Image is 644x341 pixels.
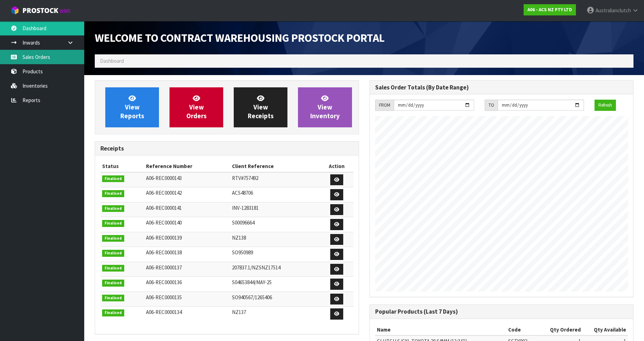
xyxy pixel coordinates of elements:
[144,161,230,172] th: Reference Number
[595,100,616,111] button: Refresh
[60,8,71,14] small: WMS
[100,161,144,172] th: Status
[310,94,340,120] span: View Inventory
[102,220,124,227] span: Finalised
[102,265,124,272] span: Finalised
[375,100,394,111] div: FROM
[232,175,258,181] span: RTV#757492
[102,280,124,287] span: Finalised
[146,249,182,256] span: A06-REC0000138
[146,205,182,211] span: A06-REC0000141
[120,94,144,120] span: View Reports
[234,87,287,127] a: ViewReceipts
[230,161,320,172] th: Client Reference
[102,235,124,242] span: Finalised
[375,84,628,91] h3: Sales Order Totals (By Date Range)
[146,175,182,181] span: A06-REC0000143
[146,189,182,196] span: A06-REC0000142
[232,264,280,271] span: 207837.1/NZSNZ17514
[298,87,352,127] a: ViewInventory
[232,234,246,241] span: NZ138
[232,294,272,301] span: SO940567/1265406
[375,324,507,335] th: Name
[506,324,539,335] th: Code
[11,6,19,15] img: cube-alt.png
[146,309,182,315] span: A06-REC0000134
[102,250,124,257] span: Finalised
[539,324,583,335] th: Qty Ordered
[102,309,124,316] span: Finalised
[232,249,253,256] span: SO950989
[102,295,124,302] span: Finalised
[596,7,631,14] span: Australianclutch
[248,94,274,120] span: View Receipts
[100,58,124,64] span: Dashboard
[100,145,353,152] h3: Receipts
[170,87,223,127] a: ViewOrders
[583,324,628,335] th: Qty Available
[232,219,254,226] span: S00096664
[146,279,182,286] span: A06-REC0000136
[146,234,182,241] span: A06-REC0000139
[146,294,182,301] span: A06-REC0000135
[22,6,58,15] span: ProStock
[485,100,498,111] div: TO
[232,205,259,211] span: INV-1283181
[102,190,124,197] span: Finalised
[232,279,272,286] span: S04653844/MAY-25
[232,189,253,196] span: ACS48706
[146,264,182,271] span: A06-REC0000137
[102,175,124,182] span: Finalised
[232,309,246,315] span: NZ137
[186,94,207,120] span: View Orders
[102,205,124,212] span: Finalised
[146,219,182,226] span: A06-REC0000140
[105,87,159,127] a: ViewReports
[95,31,385,45] span: Welcome to Contract Warehousing ProStock Portal
[320,161,353,172] th: Action
[527,7,572,13] strong: A06 - ACS NZ PTY LTD
[375,308,628,315] h3: Popular Products (Last 7 Days)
